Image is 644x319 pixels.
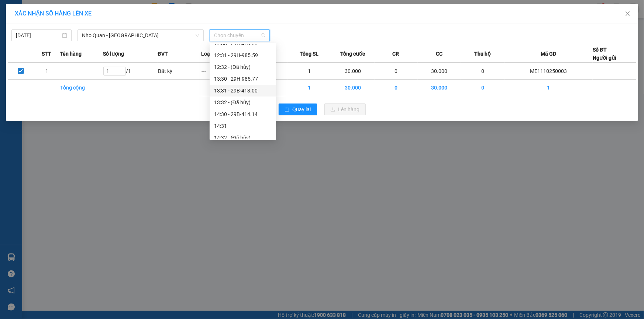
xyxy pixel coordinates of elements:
td: 0 [375,80,418,96]
span: XÁC NHẬN SỐ HÀNG LÊN XE [15,10,92,17]
button: rollbackQuay lại [279,104,317,115]
td: 1 [288,80,331,96]
td: 30.000 [331,63,374,80]
span: STT [42,50,51,58]
span: Quay lại [293,105,311,113]
div: 12:32 - (Đã hủy) [214,63,272,71]
div: 13:31 - 29B-413.00 [214,87,272,95]
div: 12:31 - 29H-985.59 [214,51,272,59]
td: 0 [461,80,504,96]
span: Tổng cước [340,50,365,58]
span: Thu hộ [474,50,491,58]
span: Tổng SL [300,50,318,58]
div: 14:30 - 29B-414.14 [214,110,272,118]
td: 1 [34,63,59,80]
span: ĐVT [158,50,168,58]
span: Mã GD [541,50,556,58]
td: 1 [288,63,331,80]
td: 0 [375,63,418,80]
td: 30.000 [418,80,461,96]
button: uploadLên hàng [324,104,366,115]
td: 30.000 [331,80,374,96]
input: 11/10/2025 [16,31,61,39]
span: Số lượng [103,50,124,58]
div: Số ĐT Người gửi [593,46,616,62]
span: Nho Quan - Hà Nội [82,30,199,41]
td: 0 [461,63,504,80]
td: Tổng cộng [60,80,103,96]
div: 14:32 - (Đã hủy) [214,134,272,142]
td: 1 [504,80,593,96]
td: ME1110250003 [504,63,593,80]
td: --- [201,63,244,80]
div: 13:32 - (Đã hủy) [214,98,272,106]
td: Bất kỳ [158,63,201,80]
span: rollback [285,107,290,113]
span: CR [393,50,399,58]
td: 30.000 [418,63,461,80]
span: Chọn chuyến [214,30,265,41]
button: Close [617,4,638,24]
span: CC [436,50,442,58]
span: down [195,33,200,38]
div: 14:31 [214,122,272,130]
td: / 1 [103,63,158,80]
div: 13:30 - 29H-985.77 [214,75,272,83]
span: close [625,11,631,17]
span: Loại hàng [201,50,224,58]
span: Tên hàng [60,50,82,58]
